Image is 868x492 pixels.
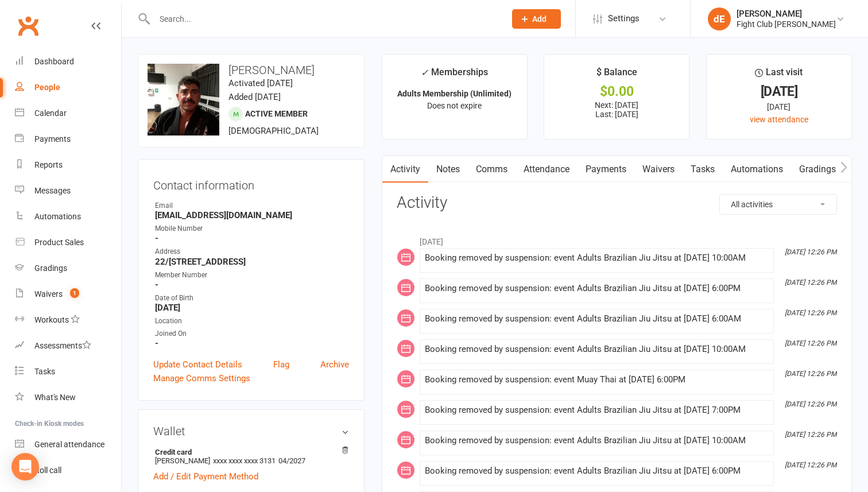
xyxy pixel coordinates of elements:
[153,470,258,483] a: Add / Edit Payment Method
[34,393,76,402] div: What's New
[34,466,61,475] div: Roll call
[397,89,511,98] strong: Adults Membership (Unlimited)
[34,186,71,195] div: Messages
[708,7,731,30] div: dE
[15,152,121,178] a: Reports
[11,453,39,481] div: Open Intercom Messenger
[382,156,428,183] a: Activity
[320,358,349,371] a: Archive
[70,288,79,298] span: 1
[717,100,841,113] div: [DATE]
[155,257,349,267] strong: 22/[STREET_ADDRESS]
[148,64,219,135] img: image1739868567.png
[155,280,349,290] strong: -
[516,156,578,183] a: Attendance
[278,456,305,465] span: 04/2027
[15,100,121,126] a: Calendar
[785,461,836,469] i: [DATE] 12:26 PM
[153,425,349,437] h3: Wallet
[34,83,60,92] div: People
[425,405,769,415] div: Booking removed by suspension: event Adults Brazilian Jiu Jitsu at [DATE] 7:00PM
[34,160,63,169] div: Reports
[785,431,836,439] i: [DATE] 12:26 PM
[785,400,836,408] i: [DATE] 12:26 PM
[155,293,349,304] div: Date of Birth
[151,11,497,27] input: Search...
[737,19,836,29] div: Fight Club [PERSON_NAME]
[512,9,561,29] button: Add
[148,64,355,76] h3: [PERSON_NAME]
[717,86,841,98] div: [DATE]
[15,333,121,359] a: Assessments
[34,212,81,221] div: Automations
[785,339,836,347] i: [DATE] 12:26 PM
[15,432,121,458] a: General attendance kiosk mode
[155,270,349,281] div: Member Number
[785,370,836,378] i: [DATE] 12:26 PM
[683,156,723,183] a: Tasks
[15,204,121,230] a: Automations
[34,264,67,273] div: Gradings
[153,175,349,192] h3: Contact information
[155,338,349,348] strong: -
[15,178,121,204] a: Messages
[425,466,769,476] div: Booking removed by suspension: event Adults Brazilian Jiu Jitsu at [DATE] 6:00PM
[421,67,428,78] i: ✓
[785,278,836,286] i: [DATE] 12:26 PM
[34,238,84,247] div: Product Sales
[750,115,808,124] a: view attendance
[34,341,91,350] div: Assessments
[755,65,803,86] div: Last visit
[15,385,121,410] a: What's New
[155,200,349,211] div: Email
[34,57,74,66] div: Dashboard
[15,307,121,333] a: Workouts
[785,309,836,317] i: [DATE] 12:26 PM
[213,456,276,465] span: xxxx xxxx xxxx 3131
[155,316,349,327] div: Location
[228,78,293,88] time: Activated [DATE]
[34,440,104,449] div: General attendance
[15,255,121,281] a: Gradings
[737,9,836,19] div: [PERSON_NAME]
[34,109,67,118] div: Calendar
[155,448,343,456] strong: Credit card
[228,92,281,102] time: Added [DATE]
[15,281,121,307] a: Waivers 1
[14,11,42,40] a: Clubworx
[428,156,468,183] a: Notes
[155,223,349,234] div: Mobile Number
[425,253,769,263] div: Booking removed by suspension: event Adults Brazilian Jiu Jitsu at [DATE] 10:00AM
[245,109,308,118] span: Active member
[15,49,121,75] a: Dashboard
[555,100,679,119] p: Next: [DATE] Last: [DATE]
[397,230,837,248] li: [DATE]
[532,14,547,24] span: Add
[578,156,634,183] a: Payments
[34,367,55,376] div: Tasks
[15,230,121,255] a: Product Sales
[425,284,769,293] div: Booking removed by suspension: event Adults Brazilian Jiu Jitsu at [DATE] 6:00PM
[555,86,679,98] div: $0.00
[155,233,349,243] strong: -
[785,248,836,256] i: [DATE] 12:26 PM
[15,458,121,483] a: Roll call
[425,436,769,445] div: Booking removed by suspension: event Adults Brazilian Jiu Jitsu at [DATE] 10:00AM
[153,371,250,385] a: Manage Comms Settings
[421,65,488,86] div: Memberships
[34,134,71,144] div: Payments
[425,344,769,354] div: Booking removed by suspension: event Adults Brazilian Jiu Jitsu at [DATE] 10:00AM
[608,6,640,32] span: Settings
[153,446,349,467] li: [PERSON_NAME]
[15,75,121,100] a: People
[228,126,319,136] span: [DEMOGRAPHIC_DATA]
[596,65,637,86] div: $ Balance
[155,246,349,257] div: Address
[155,303,349,313] strong: [DATE]
[153,358,242,371] a: Update Contact Details
[15,126,121,152] a: Payments
[425,314,769,324] div: Booking removed by suspension: event Adults Brazilian Jiu Jitsu at [DATE] 6:00AM
[15,359,121,385] a: Tasks
[468,156,516,183] a: Comms
[427,101,482,110] span: Does not expire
